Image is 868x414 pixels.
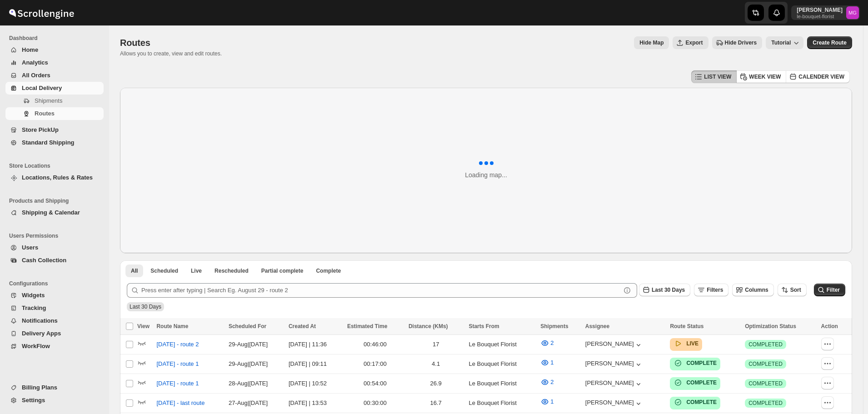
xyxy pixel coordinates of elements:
[848,10,857,15] text: MG
[120,50,222,57] p: Allows you to create, view and edit routes.
[749,73,781,80] span: WEEK VIEW
[634,36,669,49] button: Map action label
[5,394,104,407] button: Settings
[5,95,104,107] button: Shipments
[229,360,268,367] span: 29-Aug | [DATE]
[652,287,685,293] span: Last 30 Days
[409,399,464,408] div: 16.7
[704,73,731,80] span: LIST VIEW
[22,397,45,404] span: Settings
[156,323,188,329] span: Route Name
[409,379,464,388] div: 26.9
[289,340,342,349] div: [DATE] | 11:36
[5,254,104,267] button: Cash Collection
[550,379,554,385] span: 2
[347,359,403,369] div: 00:17:00
[540,323,568,329] span: Shipments
[229,380,268,387] span: 28-Aug | [DATE]
[191,267,202,274] span: Live
[748,380,783,387] span: COMPLETED
[130,304,161,310] span: Last 30 Days
[469,340,535,349] div: Le Bouquet Florist
[22,174,93,181] span: Locations, Rules & Rates
[22,384,57,391] span: Billing Plans
[686,360,717,366] b: COMPLETE
[725,39,757,46] span: Hide Drivers
[465,170,507,180] div: Loading map...
[22,209,80,216] span: Shipping & Calendar
[827,287,840,293] span: Filter
[9,35,105,42] span: Dashboard
[694,284,728,296] button: Filters
[585,399,643,408] button: [PERSON_NAME]
[22,244,38,251] span: Users
[5,314,104,327] button: Notifications
[585,360,643,369] button: [PERSON_NAME]
[156,379,199,388] span: [DATE] - route 1
[585,340,643,349] button: [PERSON_NAME]
[686,340,698,347] b: LIVE
[125,264,143,277] button: All routes
[22,257,66,264] span: Cash Collection
[535,375,559,389] button: 2
[535,336,559,350] button: 2
[5,340,104,353] button: WorkFlow
[813,39,847,46] span: Create Route
[748,360,783,368] span: COMPLETED
[5,56,104,69] button: Analytics
[215,267,249,274] span: Rescheduled
[807,36,852,49] button: Create Route
[229,399,268,406] span: 27-Aug | [DATE]
[535,355,559,370] button: 1
[9,162,105,170] span: Store Locations
[5,171,104,184] button: Locations, Rules & Rates
[289,359,342,369] div: [DATE] | 09:11
[846,6,859,19] span: Melody Gluth
[5,107,104,120] button: Routes
[745,323,796,329] span: Optimization Status
[469,379,535,388] div: Le Bouquet Florist
[347,399,403,408] div: 00:30:00
[151,376,204,391] button: [DATE] - route 1
[732,284,773,296] button: Columns
[409,323,448,329] span: Distance (KMs)
[673,36,708,49] button: Export
[347,323,387,329] span: Estimated Time
[22,304,46,311] span: Tracking
[151,396,210,410] button: [DATE] - last route
[5,302,104,314] button: Tracking
[156,399,205,408] span: [DATE] - last route
[797,6,843,14] p: [PERSON_NAME]
[5,69,104,82] button: All Orders
[712,36,763,49] button: Hide Drivers
[550,398,554,405] span: 1
[685,39,703,46] span: Export
[22,330,61,337] span: Delivery Apps
[771,40,791,46] span: Tutorial
[22,317,58,324] span: Notifications
[670,323,703,329] span: Route Status
[150,267,178,274] span: Scheduled
[35,97,62,104] span: Shipments
[469,323,499,329] span: Starts From
[131,267,138,274] span: All
[535,394,559,409] button: 1
[151,337,204,352] button: [DATE] - route 2
[289,379,342,388] div: [DATE] | 10:52
[673,378,717,387] button: COMPLETE
[790,287,801,293] span: Sort
[691,70,737,83] button: LIST VIEW
[156,340,199,349] span: [DATE] - route 2
[261,267,304,274] span: Partial complete
[5,241,104,254] button: Users
[120,38,150,48] span: Routes
[639,284,690,296] button: Last 30 Days
[5,289,104,302] button: Widgets
[814,284,845,296] button: Filter
[347,379,403,388] div: 00:54:00
[745,287,768,293] span: Columns
[409,340,464,349] div: 17
[141,283,621,298] input: Press enter after typing | Search Eg. August 29 - route 2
